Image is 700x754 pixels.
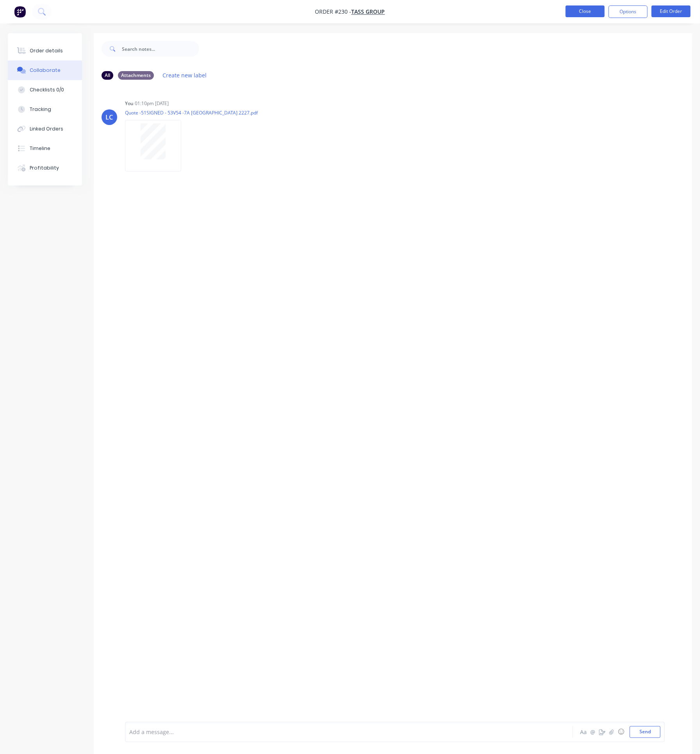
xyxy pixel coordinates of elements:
button: Options [609,5,648,18]
button: Timeline [8,139,82,158]
button: Aa [579,727,588,737]
div: 01:10pm [DATE] [135,100,169,107]
img: Factory [14,6,26,18]
div: Order details [30,47,63,54]
button: Linked Orders [8,119,82,139]
div: Timeline [30,145,50,152]
button: Close [566,5,605,17]
div: All [102,71,113,80]
button: Checklists 0/0 [8,80,82,100]
div: Collaborate [30,67,61,74]
div: You [125,100,133,107]
button: Send [630,726,661,738]
button: Order details [8,41,82,61]
span: Order #230 - [315,8,352,16]
div: Profitability [30,164,59,172]
button: @ [588,727,598,737]
button: ☺ [616,727,626,737]
button: Profitability [8,158,82,178]
button: Edit Order [652,5,691,17]
div: Linked Orders [30,125,63,132]
div: Tracking [30,106,51,113]
div: Checklists 0/0 [30,86,64,93]
div: LC [106,113,113,122]
button: Create new label [159,70,211,80]
button: Tracking [8,100,82,119]
div: Attachments [118,71,154,80]
a: TASS Group [352,8,385,16]
p: Quote -51SIGNED - 53V54 -7A [GEOGRAPHIC_DATA] 2227.pdf [125,109,258,116]
button: Collaborate [8,61,82,80]
input: Search notes... [122,41,199,57]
